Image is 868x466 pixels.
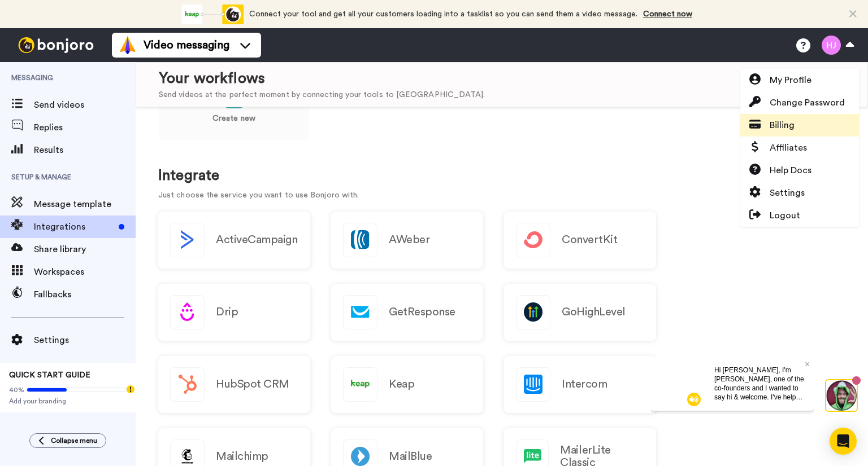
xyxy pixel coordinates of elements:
button: Collapse menu [29,433,106,448]
img: mute-white.svg [36,36,50,50]
h2: GoHighLevel [562,306,626,318]
span: Fallbacks [34,288,136,301]
a: HubSpot CRM [158,356,310,413]
img: logo_drip.svg [171,296,204,329]
a: Settings [740,182,859,204]
img: 3183ab3e-59ed-45f6-af1c-10226f767056-1659068401.jpg [1,2,32,33]
span: Replies [34,121,136,134]
p: Just choose the service you want to use Bonjoro with. [158,190,845,201]
a: My Profile [740,69,859,91]
a: ConvertKit [504,212,656,269]
a: Intercom [504,356,656,413]
img: logo_hubspot.svg [171,368,204,401]
a: AWeber [331,212,483,269]
div: Send videos at the perfect moment by connecting your tools to [GEOGRAPHIC_DATA]. [159,89,485,101]
img: logo_getresponse.svg [344,296,377,329]
h2: MailBlue [389,450,432,463]
a: Help Docs [740,159,859,182]
span: 40% [9,385,24,394]
h2: Keap [389,378,414,390]
span: Message template [34,197,136,211]
p: Create new [212,113,255,125]
span: Settings [34,333,136,347]
span: Collapse menu [51,436,97,445]
div: Tooltip anchor [125,384,136,394]
h2: Intercom [562,378,607,390]
img: logo_keap.svg [344,368,377,401]
div: Open Intercom Messenger [830,428,857,455]
a: Create new [158,73,310,141]
img: logo_aweber.svg [344,223,377,257]
img: logo_gohighlevel.png [517,296,550,329]
span: Settings [770,186,805,200]
h2: AWeber [389,234,429,246]
a: Change Password [740,91,859,114]
a: Billing [740,114,859,137]
img: bj-logo-header-white.svg [14,37,98,53]
h1: Integrate [158,168,845,184]
a: GetResponse [331,284,483,341]
h2: HubSpot CRM [216,378,289,390]
span: Change Password [770,96,845,109]
span: Share library [34,243,136,256]
h2: ActiveCampaign [216,234,297,246]
span: Logout [770,209,800,222]
img: vm-color.svg [119,36,137,54]
span: QUICK START GUIDE [9,371,90,379]
a: GoHighLevel [504,284,656,341]
span: My Profile [770,73,811,87]
button: ActiveCampaign [158,212,310,269]
img: logo_activecampaign.svg [171,223,204,257]
span: Connect your tool and get all your customers loading into a tasklist so you can send them a video... [249,10,637,18]
a: Logout [740,204,859,227]
span: Add your branding [9,397,127,406]
h2: Drip [216,306,238,318]
h2: Mailchimp [216,450,268,463]
span: Send videos [34,98,136,112]
h2: GetResponse [389,306,455,318]
span: Workspaces [34,265,136,279]
a: Keap [331,356,483,413]
span: Video messaging [144,37,229,53]
span: Billing [770,118,795,132]
a: Drip [158,284,310,341]
div: Your workflows [159,68,485,89]
span: Integrations [34,220,114,234]
a: Connect now [643,10,692,18]
img: logo_convertkit.svg [517,223,550,257]
img: logo_intercom.svg [517,368,550,401]
h2: ConvertKit [562,234,617,246]
span: Affiliates [770,141,807,155]
div: animation [181,5,244,24]
span: Results [34,143,136,157]
span: Help Docs [770,164,811,177]
a: Affiliates [740,137,859,159]
span: Hi [PERSON_NAME], I'm [PERSON_NAME], one of the co-founders and I wanted to say hi & welcome. I'v... [63,10,153,108]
